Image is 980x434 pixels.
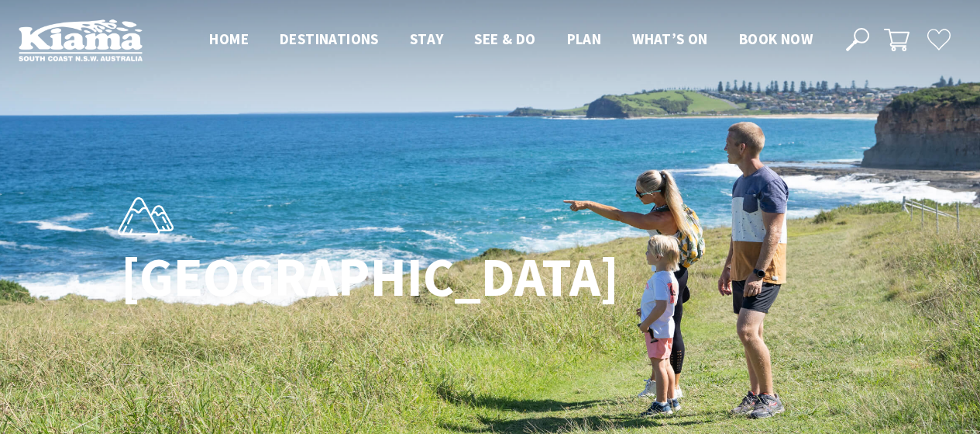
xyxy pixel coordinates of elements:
[209,30,249,48] span: Home
[121,248,559,307] h1: [GEOGRAPHIC_DATA]
[19,19,143,61] img: Kiama Logo
[474,30,535,48] span: See & Do
[632,30,708,48] span: What’s On
[280,30,379,48] span: Destinations
[567,30,602,48] span: Plan
[739,30,813,48] span: Book now
[194,27,828,53] nav: Main Menu
[410,30,444,48] span: Stay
